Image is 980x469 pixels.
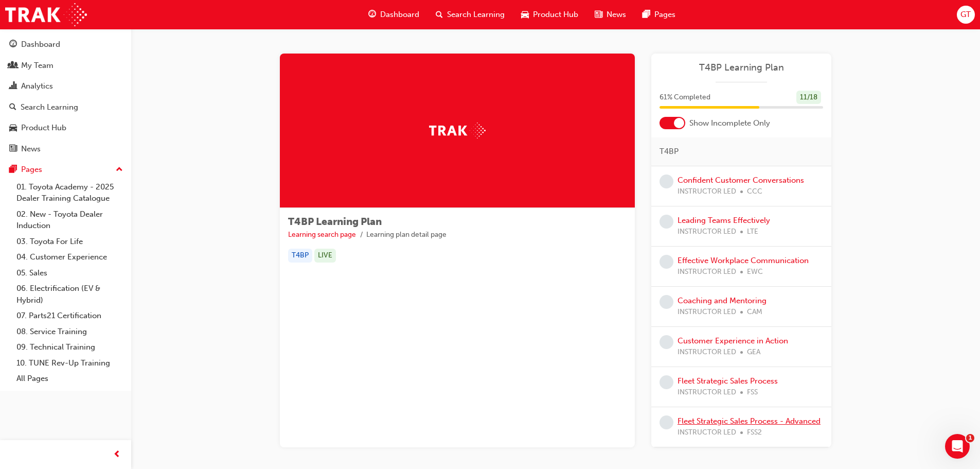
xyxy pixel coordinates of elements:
[4,56,127,75] a: My Team
[521,8,529,21] span: car-icon
[660,295,673,309] span: learningRecordVerb_NONE-icon
[796,91,821,105] div: 11 / 18
[957,6,975,24] button: GT
[288,230,356,239] a: Learning search page
[4,77,127,96] a: Analytics
[678,226,736,238] span: INSTRUCTOR LED
[427,4,513,25] a: search-iconSearch Learning
[945,434,970,459] iframe: Intercom live chat
[607,9,626,21] span: News
[12,355,127,371] a: 10. TUNE Rev-Up Training
[747,427,762,439] span: FSS2
[9,103,16,112] span: search-icon
[12,206,127,234] a: 02. New - Toyota Dealer Induction
[595,8,602,21] span: news-icon
[966,434,974,442] span: 1
[21,164,42,176] div: Pages
[4,118,127,137] a: Product Hub
[12,281,127,308] a: 06. Electrification (EV & Hybrid)
[9,40,17,49] span: guage-icon
[678,416,821,426] a: Fleet Strategic Sales Process - Advanced
[660,415,673,429] span: learningRecordVerb_NONE-icon
[314,249,336,263] div: LIVE
[12,371,127,387] a: All Pages
[21,39,60,50] div: Dashboard
[113,448,121,461] span: prev-icon
[678,387,736,398] span: INSTRUCTOR LED
[21,101,78,113] div: Search Learning
[447,9,505,21] span: Search Learning
[4,35,127,54] a: Dashboard
[747,186,762,198] span: CCC
[678,336,788,345] a: Customer Experience in Action
[9,124,17,133] span: car-icon
[12,179,127,206] a: 01. Toyota Academy - 2025 Dealer Training Catalogue
[678,376,778,386] a: Fleet Strategic Sales Process
[678,216,770,225] a: Leading Teams Effectively
[678,176,804,185] a: Confident Customer Conversations
[533,9,578,21] span: Product Hub
[9,145,17,154] span: news-icon
[4,98,127,117] a: Search Learning
[678,186,736,198] span: INSTRUCTOR LED
[12,339,127,355] a: 09. Technical Training
[12,308,127,324] a: 07. Parts21 Certification
[586,4,634,25] a: news-iconNews
[116,163,123,177] span: up-icon
[4,160,127,179] button: Pages
[660,255,673,269] span: learningRecordVerb_NONE-icon
[429,123,486,138] img: Trak
[689,117,770,129] span: Show Incomplete Only
[21,60,54,72] div: My Team
[747,266,763,278] span: EWC
[747,346,760,358] span: GEA
[4,140,127,159] a: News
[21,122,66,134] div: Product Hub
[12,265,127,281] a: 05. Sales
[366,229,447,241] li: Learning plan detail page
[660,146,679,158] span: T4BP
[634,4,684,25] a: pages-iconPages
[4,33,127,160] button: DashboardMy TeamAnalyticsSearch LearningProduct HubNews
[660,175,673,188] span: learningRecordVerb_NONE-icon
[288,216,382,228] span: T4BP Learning Plan
[9,61,17,71] span: people-icon
[678,306,736,318] span: INSTRUCTOR LED
[643,8,650,21] span: pages-icon
[368,8,376,21] span: guage-icon
[747,387,758,398] span: FSS
[678,266,736,278] span: INSTRUCTOR LED
[660,215,673,229] span: learningRecordVerb_NONE-icon
[747,306,762,318] span: CAM
[678,256,809,265] a: Effective Workplace Communication
[660,92,710,103] span: 61 % Completed
[360,4,427,25] a: guage-iconDashboard
[513,4,586,25] a: car-iconProduct Hub
[21,143,41,155] div: News
[288,249,312,263] div: T4BP
[12,324,127,340] a: 08. Service Training
[678,296,767,305] a: Coaching and Mentoring
[5,3,87,26] img: Trak
[21,80,53,92] div: Analytics
[12,249,127,265] a: 04. Customer Experience
[436,8,443,21] span: search-icon
[678,346,736,358] span: INSTRUCTOR LED
[660,375,673,389] span: learningRecordVerb_NONE-icon
[660,62,823,74] a: T4BP Learning Plan
[678,427,736,439] span: INSTRUCTOR LED
[747,226,758,238] span: LTE
[9,82,17,91] span: chart-icon
[380,9,419,21] span: Dashboard
[960,9,971,21] span: GT
[12,234,127,250] a: 03. Toyota For Life
[9,165,17,175] span: pages-icon
[660,335,673,349] span: learningRecordVerb_NONE-icon
[654,9,675,21] span: Pages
